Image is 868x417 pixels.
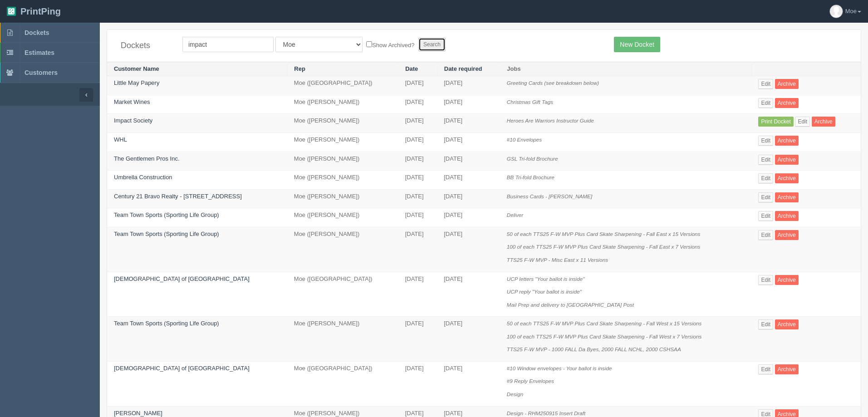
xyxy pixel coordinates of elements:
[121,41,169,50] h4: Dockets
[775,79,799,89] a: Archive
[114,211,219,218] a: Team Town Sports (Sporting Life Group)
[758,173,773,183] a: Edit
[507,80,599,86] i: Greeting Cards (see breakdown below)
[507,302,634,308] i: Mail Prep and delivery to [GEOGRAPHIC_DATA] Post
[437,227,500,272] td: [DATE]
[507,257,608,263] i: TTS25 F-W MVP - Misc East x 11 Versions
[775,230,799,240] a: Archive
[437,152,500,171] td: [DATE]
[114,65,159,72] a: Customer Name
[507,137,542,142] i: #10 Envelopes
[775,364,799,374] a: Archive
[25,69,58,76] span: Customers
[114,98,150,105] a: Market Wines
[507,276,585,282] i: UCP letters "Your ballot is inside"
[507,212,523,218] i: Deliver
[437,76,500,95] td: [DATE]
[398,189,437,208] td: [DATE]
[398,272,437,317] td: [DATE]
[775,275,799,285] a: Archive
[507,118,594,123] i: Heroes Are Warriors Instructor Guide
[182,37,274,52] input: Customer Name
[287,361,398,406] td: Moe ([GEOGRAPHIC_DATA])
[287,152,398,171] td: Moe ([PERSON_NAME])
[398,95,437,114] td: [DATE]
[287,171,398,190] td: Moe ([PERSON_NAME])
[418,38,446,51] input: Search
[114,155,180,162] a: The Gentlemen Pros Inc.
[366,41,372,47] input: Show Archived?
[114,117,152,124] a: Impact Society
[795,117,810,127] a: Edit
[614,37,660,52] a: New Docket
[758,275,773,285] a: Edit
[775,319,799,329] a: Archive
[758,79,773,89] a: Edit
[775,136,799,146] a: Archive
[114,320,219,327] a: Team Town Sports (Sporting Life Group)
[398,76,437,95] td: [DATE]
[775,98,799,108] a: Archive
[287,208,398,227] td: Moe ([PERSON_NAME])
[507,156,558,162] i: GSL Tri-fold Brochure
[758,230,773,240] a: Edit
[25,49,54,56] span: Estimates
[398,317,437,362] td: [DATE]
[775,211,799,221] a: Archive
[507,365,612,371] i: #10 Window envelopes - Your ballot is inside
[437,272,500,317] td: [DATE]
[398,227,437,272] td: [DATE]
[507,174,554,180] i: BB Tri-fold Brochure
[775,192,799,202] a: Archive
[507,231,701,237] i: 50 of each TTS25 F-W MVP Plus Card Skate Sharpening - Fall East x 15 Versions
[398,361,437,406] td: [DATE]
[287,133,398,152] td: Moe ([PERSON_NAME])
[405,65,418,72] a: Date
[507,378,554,384] i: #9 Reply Envelopes
[437,208,500,227] td: [DATE]
[507,346,681,352] i: TTS25 F-W MVP - 1000 FALL Da Byes, 2000 FALL NCHL, 2000 CSHSAA
[366,39,414,50] label: Show Archived?
[437,189,500,208] td: [DATE]
[758,117,793,127] a: Print Docket
[437,133,500,152] td: [DATE]
[437,317,500,362] td: [DATE]
[114,275,250,282] a: [DEMOGRAPHIC_DATA] of [GEOGRAPHIC_DATA]
[812,117,835,127] a: Archive
[758,192,773,202] a: Edit
[507,289,582,294] i: UCP reply "Your ballot is inside"
[437,171,500,190] td: [DATE]
[398,114,437,133] td: [DATE]
[114,231,219,237] a: Team Town Sports (Sporting Life Group)
[287,76,398,95] td: Moe ([GEOGRAPHIC_DATA])
[830,5,843,18] img: avatar_default-7531ab5dedf162e01f1e0bb0964e6a185e93c5c22dfe317fb01d7f8cd2b1632c.jpg
[114,365,250,372] a: [DEMOGRAPHIC_DATA] of [GEOGRAPHIC_DATA]
[114,193,242,200] a: Century 21 Bravo Realty - [STREET_ADDRESS]
[758,319,773,329] a: Edit
[758,364,773,374] a: Edit
[398,152,437,171] td: [DATE]
[114,174,172,181] a: Umbrella Construction
[758,136,773,146] a: Edit
[287,95,398,114] td: Moe ([PERSON_NAME])
[7,7,16,16] img: logo-3e63b451c926e2ac314895c53de4908e5d424f24456219fb08d385ab2e579770.png
[294,65,305,72] a: Rep
[114,410,162,417] a: [PERSON_NAME]
[758,155,773,165] a: Edit
[437,361,500,406] td: [DATE]
[758,211,773,221] a: Edit
[500,62,752,76] th: Jobs
[507,334,702,339] i: 100 of each TTS25 F-W MVP Plus Card Skate Sharpening - Fall West x 7 Versions
[287,114,398,133] td: Moe ([PERSON_NAME])
[114,79,159,86] a: Little May Papery
[437,95,500,114] td: [DATE]
[775,155,799,165] a: Archive
[444,65,482,72] a: Date required
[287,189,398,208] td: Moe ([PERSON_NAME])
[758,98,773,108] a: Edit
[507,320,702,326] i: 50 of each TTS25 F-W MVP Plus Card Skate Sharpening - Fall West x 15 Versions
[398,208,437,227] td: [DATE]
[398,133,437,152] td: [DATE]
[287,227,398,272] td: Moe ([PERSON_NAME])
[114,136,127,143] a: WHL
